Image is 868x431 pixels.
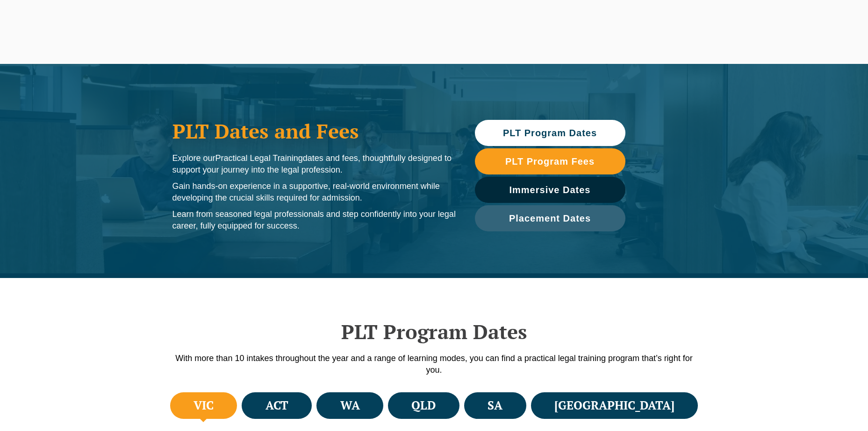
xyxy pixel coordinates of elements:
h2: PLT Program Dates [168,320,701,343]
a: Placement Dates [475,205,625,231]
a: PLT Program Dates [475,120,625,146]
p: Explore our dates and fees, thoughtfully designed to support your journey into the legal profession. [172,153,456,176]
h4: WA [340,398,360,413]
span: Immersive Dates [509,185,591,195]
p: Learn from seasoned legal professionals and step confidently into your legal career, fully equipp... [172,209,456,232]
span: PLT Program Fees [505,157,595,166]
p: Gain hands-on experience in a supportive, real-world environment while developing the crucial ski... [172,181,456,204]
span: Practical Legal Training [215,153,303,163]
span: Placement Dates [509,214,591,223]
a: Immersive Dates [475,177,625,203]
h4: QLD [411,398,436,413]
p: With more than 10 intakes throughout the year and a range of learning modes, you can find a pract... [168,353,701,376]
h4: VIC [194,398,214,413]
h1: PLT Dates and Fees [172,119,456,143]
h4: [GEOGRAPHIC_DATA] [554,398,674,413]
a: PLT Program Fees [475,148,625,174]
h4: ACT [265,398,288,413]
h4: SA [488,398,502,413]
span: PLT Program Dates [503,128,597,138]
